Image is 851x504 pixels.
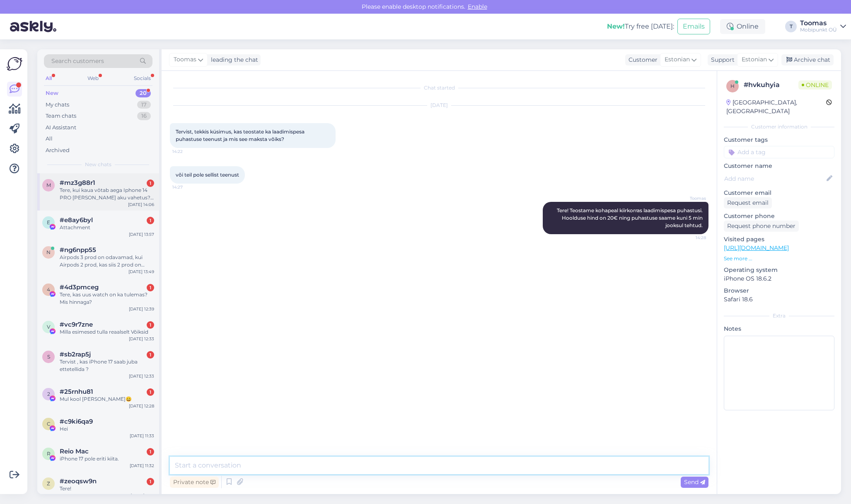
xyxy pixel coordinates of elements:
[724,220,799,232] div: Request phone number
[147,388,154,396] div: 1
[60,187,154,201] div: Tere, kui kaua võtab aega Iphone 14 PRO [PERSON_NAME] aku vahetus? Ja kas tegemist on originaalak...
[724,244,789,252] a: [URL][DOMAIN_NAME]
[128,269,154,275] div: [DATE] 13:49
[726,98,826,116] div: [GEOGRAPHIC_DATA], [GEOGRAPHIC_DATA]
[60,246,96,254] span: #ng6npp55
[724,255,834,262] p: See more ...
[665,55,690,64] span: Estonian
[607,22,625,30] b: New!
[131,492,154,499] div: [DATE] 11:31
[47,324,50,330] span: v
[708,56,735,64] div: Support
[800,20,837,27] div: Toomas
[147,179,154,187] div: 1
[675,235,706,241] span: 14:28
[625,56,658,64] div: Customer
[137,112,151,120] div: 16
[170,477,219,488] div: Private note
[60,425,154,433] div: Hei
[129,306,154,312] div: [DATE] 12:39
[46,135,53,143] div: All
[174,55,196,64] span: Toomas
[132,73,152,84] div: Socials
[724,146,834,158] input: Add a tag
[170,102,708,109] div: [DATE]
[47,451,51,457] span: R
[147,351,154,359] div: 1
[800,20,846,33] a: ToomasMobipunkt OÜ
[60,328,154,336] div: Milla esimesed tulla reaalselt Võiksid
[60,358,154,373] div: Tervist , kas iPhone 17 saab juba ettetellida ?
[47,391,50,397] span: 2
[744,80,798,90] div: # hvkuhyia
[60,321,93,328] span: #vc9r7zne
[724,174,825,183] input: Add name
[724,266,834,274] p: Operating system
[607,22,674,31] div: Try free [DATE]:
[557,207,704,228] span: Tere! Teostame kohapeal kiirkorras laadimispesa puhastusi. Hoolduse hind on 20€ ning puhastuse sa...
[86,73,100,84] div: Web
[724,325,834,333] p: Notes
[172,184,203,190] span: 14:27
[129,231,154,237] div: [DATE] 13:57
[60,224,154,231] div: Attachment
[720,19,765,34] div: Online
[60,477,97,485] span: #zeoqsw9n
[7,56,22,72] img: Askly Logo
[724,312,834,320] div: Extra
[785,21,797,32] div: T
[135,89,151,97] div: 20
[724,295,834,304] p: Safari 18.6
[147,448,154,456] div: 1
[724,123,834,131] div: Customer information
[60,388,93,395] span: #25rnhu81
[675,195,706,201] span: Toomas
[781,54,834,65] div: Archive chat
[170,84,708,92] div: Chat started
[147,478,154,485] div: 1
[46,101,69,109] div: My chats
[60,254,154,269] div: Airpods 3 prod on odavamad, kui Airpods 2 prod, kas siis 2 prod on tõesti paremad? :)
[46,89,58,97] div: New
[129,336,154,342] div: [DATE] 12:33
[46,182,51,188] span: m
[44,73,53,84] div: All
[137,101,151,109] div: 17
[129,403,154,409] div: [DATE] 12:28
[60,291,154,306] div: Tere, kas uus watch on ka tulemas? Mis hinnaga?
[47,480,50,487] span: z
[147,217,154,224] div: 1
[47,421,51,427] span: c
[130,433,154,439] div: [DATE] 11:33
[85,161,111,168] span: New chats
[724,274,834,283] p: iPhone OS 18.6.2
[724,235,834,244] p: Visited pages
[47,219,50,225] span: e
[60,216,93,224] span: #e8ay6byl
[724,189,834,197] p: Customer email
[176,172,239,178] span: või teil pole sellist teenust
[800,27,837,33] div: Mobipunkt OÜ
[60,448,89,455] span: Reio Mac
[47,354,50,360] span: s
[60,395,154,403] div: Mul kool [PERSON_NAME]😀
[46,146,70,155] div: Archived
[724,136,834,144] p: Customer tags
[60,455,154,463] div: iPhone 17 pole eriti kiita.
[128,201,154,208] div: [DATE] 14:06
[51,57,104,65] span: Search customers
[46,249,51,255] span: n
[60,283,99,291] span: #4d3pmceg
[130,463,154,469] div: [DATE] 11:32
[798,80,832,90] span: Online
[60,351,91,358] span: #sb2rap5j
[172,148,203,155] span: 14:22
[724,212,834,220] p: Customer phone
[46,112,76,120] div: Team chats
[724,197,772,208] div: Request email
[147,284,154,291] div: 1
[47,286,50,293] span: 4
[60,418,93,425] span: #c9ki6qa9
[684,478,705,486] span: Send
[208,56,258,64] div: leading the chat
